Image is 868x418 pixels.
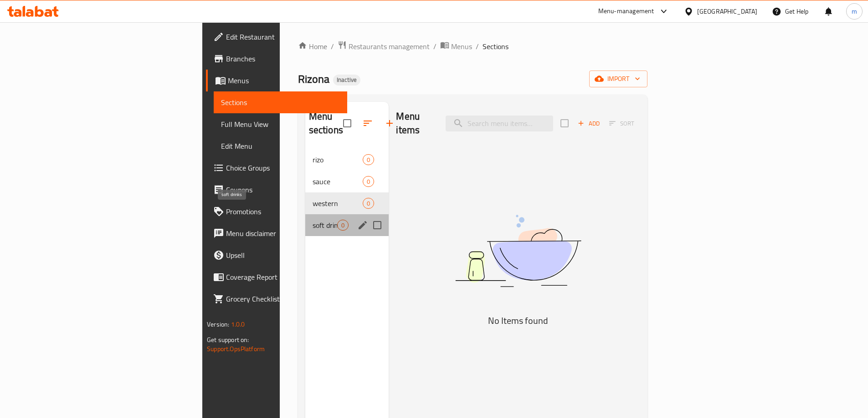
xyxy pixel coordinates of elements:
span: Get support on: [207,334,249,346]
a: Sections [214,91,347,113]
li: / [433,41,437,52]
li: / [476,41,479,52]
a: Menu disclaimer [206,222,347,244]
a: Coverage Report [206,266,347,288]
span: Version: [207,318,229,330]
img: dish.svg [404,191,632,311]
span: soft drinks [313,220,338,231]
span: Choice Groups [226,162,340,173]
a: Support.OpsPlatform [207,343,265,355]
span: Menu disclaimer [226,228,340,239]
span: 0 [338,221,348,230]
span: Select all sections [338,114,357,133]
div: items [363,198,374,209]
span: western [313,198,363,209]
span: 0 [363,156,374,164]
span: Sections [221,97,340,108]
span: Coverage Report [226,272,340,282]
nav: Menu sections [305,145,389,240]
a: Menus [206,70,347,91]
h5: No Items found [404,313,632,328]
span: 0 [363,177,374,186]
div: items [363,176,374,187]
a: Edit Menu [214,135,347,157]
span: 0 [363,199,374,208]
nav: breadcrumb [298,40,647,52]
span: Grocery Checklist [226,293,340,304]
span: rizo [313,154,363,165]
span: Menus [228,75,340,86]
span: Restaurants management [349,41,430,52]
button: import [589,71,647,87]
span: Sort sections [357,112,379,134]
span: Coupons [226,184,340,195]
span: Upsell [226,250,340,261]
div: western0 [305,192,389,214]
a: Restaurants management [338,40,430,52]
div: soft drinks0edit [305,214,389,236]
a: Full Menu View [214,113,347,135]
div: items [337,220,349,231]
a: Choice Groups [206,157,347,179]
a: Coupons [206,179,347,201]
span: Promotions [226,206,340,217]
a: Branches [206,48,347,70]
span: Menus [451,41,472,52]
span: Add [576,118,601,129]
a: Menus [440,40,472,52]
span: Branches [226,53,340,64]
a: Upsell [206,244,347,266]
span: 1.0.0 [231,318,245,330]
span: import [596,73,640,85]
span: m [852,6,857,16]
span: Sections [483,41,508,52]
span: Full Menu View [221,119,340,130]
div: sauce0 [305,171,389,192]
a: Edit Restaurant [206,26,347,48]
button: Add section [379,112,401,134]
div: [GEOGRAPHIC_DATA] [697,6,757,16]
div: Menu-management [598,6,654,17]
span: sauce [313,176,363,187]
div: items [363,154,374,165]
button: Add [574,116,603,131]
h2: Menu items [396,110,434,137]
span: Edit Menu [221,141,340,151]
span: Sort items [603,116,640,131]
input: search [446,116,553,131]
a: Grocery Checklist [206,288,347,310]
div: rizo0 [305,149,389,171]
button: edit [356,218,370,232]
span: Add item [574,116,603,131]
span: Edit Restaurant [226,31,340,42]
a: Promotions [206,201,347,222]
